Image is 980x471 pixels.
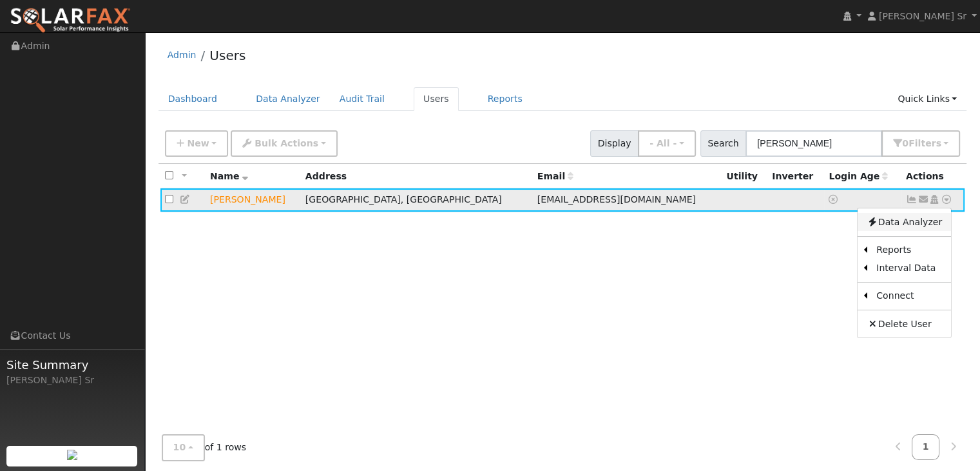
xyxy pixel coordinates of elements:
span: s [936,138,941,148]
a: Quick Links [888,87,966,111]
a: Users [209,48,245,63]
div: Inverter [772,170,820,183]
span: Search [700,130,746,157]
div: [PERSON_NAME] Sr [6,374,138,387]
a: Connect [867,287,951,305]
span: Name [210,171,248,181]
span: Days since last login [829,171,888,181]
div: Address [305,170,528,183]
span: Site Summary [6,356,138,374]
a: Data Analyzer [246,87,330,111]
a: Not connected [906,194,918,205]
button: New [165,130,229,157]
a: Other actions [941,193,952,206]
a: Admin [168,50,197,60]
button: Bulk Actions [231,130,337,157]
a: 1 [912,435,940,460]
span: Filter [908,138,941,148]
a: Audit Trail [330,87,394,111]
a: Reports [867,241,951,259]
a: No login access [829,194,840,205]
a: Login As [928,194,940,205]
span: 10 [173,443,186,453]
div: Utility [726,170,763,183]
div: Actions [906,170,960,183]
span: Email [537,171,573,181]
span: Display [590,130,639,157]
input: Search [745,130,882,157]
a: Delete User [858,315,951,333]
a: scanlanpatrick0@gmail.com [918,193,929,206]
span: [PERSON_NAME] Sr [879,11,966,21]
a: Dashboard [159,87,227,111]
button: 0Filters [881,130,960,157]
td: Lead [206,188,301,212]
span: of 1 rows [162,435,247,461]
a: Edit User [180,194,191,205]
a: Data Analyzer [858,213,951,231]
td: [GEOGRAPHIC_DATA], [GEOGRAPHIC_DATA] [301,188,533,212]
button: 10 [162,435,205,461]
span: Bulk Actions [255,138,318,148]
span: New [187,138,209,148]
span: [EMAIL_ADDRESS][DOMAIN_NAME] [537,194,696,205]
img: SolarFax [10,7,131,34]
button: - All - [638,130,696,157]
a: Reports [478,87,532,111]
a: Interval Data [867,259,951,277]
img: retrieve [67,450,77,460]
a: Users [414,87,459,111]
